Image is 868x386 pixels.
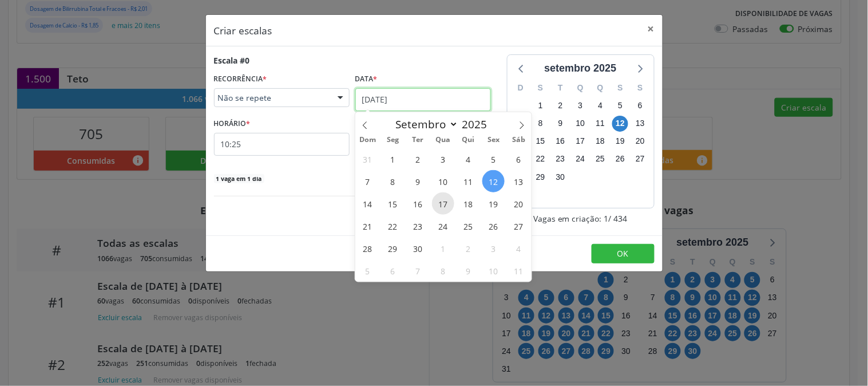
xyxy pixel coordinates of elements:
span: Outubro 5, 2025 [356,259,379,282]
span: Outubro 7, 2025 [407,259,429,282]
span: Dom [355,136,381,144]
span: Setembro 1, 2025 [382,148,404,170]
span: Setembro 10, 2025 [432,170,454,192]
button: OK [592,244,655,263]
span: Setembro 11, 2025 [457,170,479,192]
span: sábado, 13 de setembro de 2025 [632,116,648,132]
span: Outubro 10, 2025 [482,259,505,282]
span: Setembro 22, 2025 [382,215,404,237]
span: Setembro 28, 2025 [356,237,379,259]
span: Setembro 4, 2025 [457,148,479,170]
span: segunda-feira, 8 de setembro de 2025 [533,116,549,132]
span: quarta-feira, 17 de setembro de 2025 [572,133,588,149]
span: Setembro 30, 2025 [407,237,429,259]
span: Setembro 3, 2025 [432,148,454,170]
div: T [550,79,570,97]
span: OK [617,248,629,259]
span: Outubro 6, 2025 [382,259,404,282]
span: terça-feira, 2 de setembro de 2025 [553,97,569,113]
span: Setembro 12, 2025 [482,170,505,192]
span: Setembro 16, 2025 [407,192,429,215]
span: Outubro 1, 2025 [432,237,454,259]
span: 1 vaga em 1 dia [214,174,264,183]
span: Setembro 7, 2025 [356,170,379,192]
div: Vagas em criação: 1 [507,212,655,224]
span: Outubro 11, 2025 [508,259,530,282]
span: Setembro 5, 2025 [482,148,505,170]
span: terça-feira, 9 de setembro de 2025 [553,116,569,132]
span: segunda-feira, 1 de setembro de 2025 [533,97,549,113]
div: Q [570,79,590,97]
span: Seg [381,136,406,144]
span: Setembro 13, 2025 [508,170,530,192]
span: Ter [406,136,431,144]
span: Setembro 9, 2025 [407,170,429,192]
span: quarta-feira, 3 de setembro de 2025 [572,97,588,113]
span: Setembro 26, 2025 [482,215,505,237]
span: Outubro 4, 2025 [508,237,530,259]
span: Setembro 24, 2025 [432,215,454,237]
span: quinta-feira, 11 de setembro de 2025 [592,116,608,132]
button: Close [640,15,663,43]
span: Setembro 15, 2025 [382,192,404,215]
span: Setembro 25, 2025 [457,215,479,237]
span: quarta-feira, 10 de setembro de 2025 [572,116,588,132]
span: Outubro 2, 2025 [457,237,479,259]
span: segunda-feira, 29 de setembro de 2025 [533,169,549,185]
div: S [530,79,550,97]
span: Setembro 20, 2025 [508,192,530,215]
span: Setembro 8, 2025 [382,170,404,192]
span: Sex [481,136,506,144]
span: sexta-feira, 5 de setembro de 2025 [612,97,628,113]
span: Setembro 2, 2025 [407,148,429,170]
span: quarta-feira, 24 de setembro de 2025 [572,151,588,167]
span: Setembro 23, 2025 [407,215,429,237]
span: Setembro 14, 2025 [356,192,379,215]
span: sexta-feira, 12 de setembro de 2025 [612,116,628,132]
span: Qui [456,136,481,144]
span: Outubro 9, 2025 [457,259,479,282]
span: Setembro 6, 2025 [508,148,530,170]
span: sábado, 27 de setembro de 2025 [632,151,648,167]
span: Setembro 19, 2025 [482,192,505,215]
span: quinta-feira, 4 de setembro de 2025 [592,97,608,113]
span: Setembro 21, 2025 [356,215,379,237]
span: Qua [431,136,456,144]
div: S [611,79,631,97]
div: setembro 2025 [540,61,621,76]
span: terça-feira, 16 de setembro de 2025 [553,133,569,149]
div: D [511,79,531,97]
span: Setembro 18, 2025 [457,192,479,215]
span: Setembro 17, 2025 [432,192,454,215]
span: sexta-feira, 19 de setembro de 2025 [612,133,628,149]
span: Outubro 3, 2025 [482,237,505,259]
span: Agosto 31, 2025 [356,148,379,170]
span: terça-feira, 23 de setembro de 2025 [553,151,569,167]
span: quinta-feira, 18 de setembro de 2025 [592,133,608,149]
h5: Criar escalas [214,23,272,38]
input: Selecione uma data [355,88,491,111]
span: segunda-feira, 22 de setembro de 2025 [533,151,549,167]
span: / 434 [609,212,628,224]
span: Setembro 27, 2025 [508,215,530,237]
label: Data [355,70,378,88]
span: Não se repete [218,92,326,104]
div: Q [590,79,611,97]
label: RECORRÊNCIA [214,70,267,88]
span: Outubro 8, 2025 [432,259,454,282]
span: segunda-feira, 15 de setembro de 2025 [533,133,549,149]
span: sexta-feira, 26 de setembro de 2025 [612,151,628,167]
div: S [631,79,651,97]
input: 00:00 [214,133,350,156]
span: Sáb [506,136,532,144]
div: Escala #0 [214,54,250,66]
span: sábado, 20 de setembro de 2025 [632,133,648,149]
span: Setembro 29, 2025 [382,237,404,259]
span: quinta-feira, 25 de setembro de 2025 [592,151,608,167]
label: HORÁRIO [214,115,251,133]
input: Year [458,117,496,132]
span: terça-feira, 30 de setembro de 2025 [553,169,569,185]
span: sábado, 6 de setembro de 2025 [632,97,648,113]
select: Month [390,116,459,132]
